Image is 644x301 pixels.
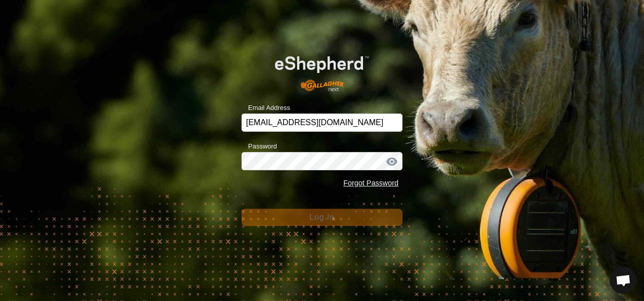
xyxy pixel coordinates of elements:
[241,114,402,132] input: Email Address
[241,103,290,113] label: Email Address
[258,43,386,97] img: E-shepherd Logo
[610,267,637,294] div: Open chat
[241,209,402,226] button: Log In
[343,179,398,187] a: Forgot Password
[241,141,277,152] label: Password
[309,213,334,221] span: Log In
